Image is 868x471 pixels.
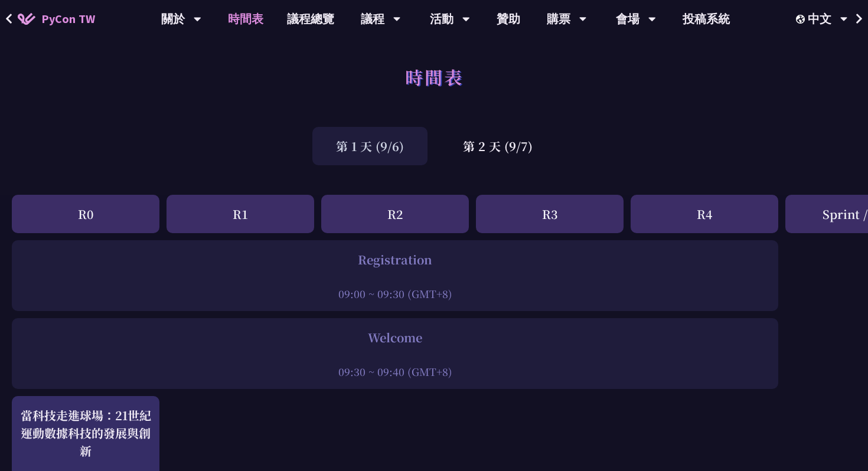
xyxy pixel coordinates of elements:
div: R2 [321,195,469,233]
div: Registration [18,251,772,269]
span: PyCon TW [41,10,95,28]
div: Welcome [18,329,772,346]
div: R1 [167,195,314,233]
div: R3 [476,195,624,233]
h1: 時間表 [405,59,464,94]
div: R4 [631,195,778,233]
div: 09:00 ~ 09:30 (GMT+8) [18,286,772,301]
img: Home icon of PyCon TW 2025 [18,13,35,25]
div: 當科技走進球場：21世紀運動數據科技的發展與創新 [18,407,154,460]
div: 第 1 天 (9/6) [312,127,428,165]
div: 09:30 ~ 09:40 (GMT+8) [18,364,772,379]
div: 第 2 天 (9/7) [439,127,556,165]
img: Locale Icon [796,15,808,24]
a: PyCon TW [6,4,107,34]
div: R0 [12,195,159,233]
